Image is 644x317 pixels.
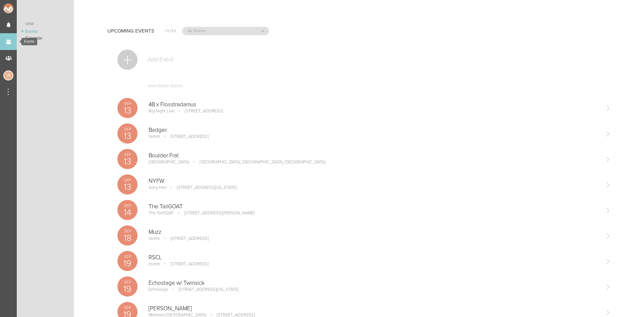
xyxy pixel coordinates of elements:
[169,287,238,292] p: [STREET_ADDRESS][US_STATE]
[167,185,237,190] p: [STREET_ADDRESS][US_STATE]
[161,261,209,267] p: [STREET_ADDRESS]
[117,306,138,310] p: Sep
[117,229,138,233] p: Sep
[147,56,173,63] p: Add Event
[149,287,168,292] p: Echostage
[117,80,610,95] a: View Earlier Events
[161,236,209,241] p: [STREET_ADDRESS]
[117,102,138,106] p: Sep
[149,229,600,235] p: Muzz
[3,70,13,81] div: Jessica Smith
[149,305,600,312] p: [PERSON_NAME]
[175,108,223,114] p: [STREET_ADDRESS]
[17,28,74,35] a: Events
[17,20,74,28] a: View
[117,208,138,217] p: 14
[149,280,600,286] p: Echostage w/ Twinsick
[117,259,138,268] p: 19
[165,28,176,34] h6: Filter
[149,178,600,184] p: NYFW
[175,210,255,216] p: [STREET_ADDRESS][PERSON_NAME]
[149,134,160,139] p: bsmnt
[149,185,166,190] p: Sony Hall
[149,203,600,210] p: The TailGOAT
[117,182,138,192] p: 13
[190,159,325,165] p: [GEOGRAPHIC_DATA], [GEOGRAPHIC_DATA], [GEOGRAPHIC_DATA]
[117,280,138,284] p: Sep
[117,157,138,166] p: 13
[149,254,600,261] p: RSCL
[117,204,138,208] p: Sep
[149,108,174,114] p: Big Night Live
[149,101,600,108] p: 4B x Flosstradamus
[117,178,138,182] p: Sep
[17,35,74,42] a: Calendar
[149,159,189,165] p: [GEOGRAPHIC_DATA]
[117,233,138,243] p: 18
[149,152,600,159] p: Boulder Frat
[117,106,138,115] p: 13
[117,284,138,294] p: 19
[149,261,160,267] p: bsmnt
[3,3,41,13] img: NOMAD
[117,127,138,131] p: Sep
[149,236,160,241] p: bsmnt
[117,131,138,141] p: 13
[117,153,138,157] p: Sep
[149,210,174,216] p: The TailGOAT
[149,127,600,134] p: Badger
[117,255,138,259] p: Sep
[161,134,209,139] p: [STREET_ADDRESS]
[107,28,154,34] h4: Upcoming Events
